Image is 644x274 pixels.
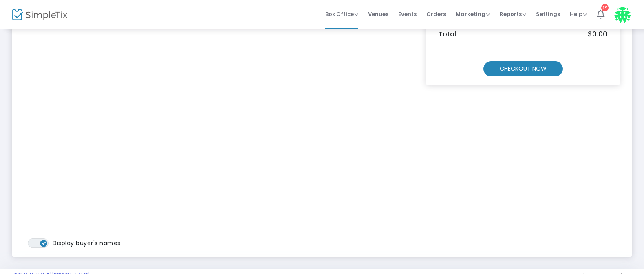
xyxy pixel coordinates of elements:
[368,4,388,25] span: Venues
[601,4,609,11] div: 19
[570,10,587,18] span: Help
[456,10,490,18] span: Marketing
[398,4,417,25] span: Events
[483,61,563,76] m-button: CHECKOUT NOW
[500,10,526,18] span: Reports
[536,4,560,25] span: Settings
[588,30,607,38] span: $0.00
[426,4,446,25] span: Orders
[325,10,358,18] span: Box Office
[439,30,607,38] h5: Total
